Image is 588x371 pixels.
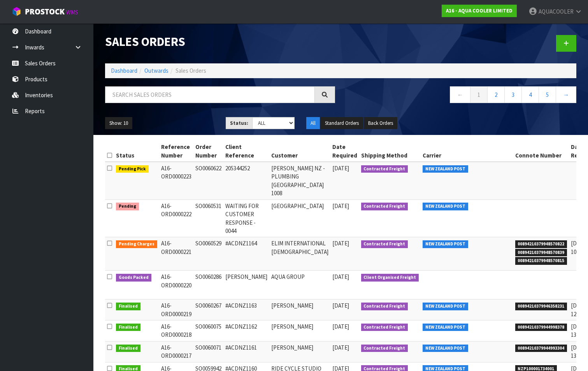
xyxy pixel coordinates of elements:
th: Customer [269,141,330,162]
td: ELIM INTERNATIONAL [DEMOGRAPHIC_DATA] [269,237,330,271]
th: Shipping Method [359,141,421,162]
strong: Status: [230,120,248,126]
td: SO0060529 [193,237,223,271]
td: [PERSON_NAME] NZ - PLUMBING [GEOGRAPHIC_DATA] 1008 [269,162,330,199]
button: Back Orders [364,117,397,129]
span: Goods Packed [116,274,151,282]
td: [GEOGRAPHIC_DATA] [269,199,330,237]
button: All [306,117,320,129]
td: #ACDNZ1164 [223,237,269,271]
span: NEW ZEALAND POST [423,165,468,173]
span: 00894210379948570839 [515,249,567,257]
td: SO0060071 [193,341,223,362]
span: ProStock [25,7,65,17]
span: 00894210379948570815 [515,257,567,265]
input: Search sales orders [105,86,315,103]
a: Dashboard [111,67,137,74]
span: NEW ZEALAND POST [423,240,468,248]
span: Pending Charges [116,240,157,248]
span: Pending [116,203,139,210]
span: [DATE] [332,323,349,330]
span: NEW ZEALAND POST [423,203,468,210]
button: Show: 10 [105,117,132,129]
span: Contracted Freight [361,303,408,310]
span: 00894210379946358231 [515,303,567,310]
th: Client Reference [223,141,269,162]
td: A16-ORD0000222 [159,199,193,237]
th: Connote Number [513,141,569,162]
td: A16-ORD0000217 [159,341,193,362]
th: Order Number [193,141,223,162]
span: Sales Orders [176,67,206,74]
td: A16-ORD0000223 [159,162,193,199]
small: WMS [66,9,78,16]
img: cube-alt.png [12,7,21,16]
span: [DATE] [332,240,349,247]
td: 205344252 [223,162,269,199]
span: Finalised [116,345,140,352]
span: Finalised [116,324,140,331]
button: Standard Orders [321,117,363,129]
td: #ACDNZ1161 [223,341,269,362]
span: 00894210379944998378 [515,324,567,331]
td: A16-ORD0000219 [159,299,193,320]
span: 00894210379948570822 [515,240,567,248]
td: SO0060267 [193,299,223,320]
span: [DATE] [332,273,349,280]
h1: Sales Orders [105,35,335,49]
span: [DATE] [332,344,349,351]
td: AQUA GROUP [269,271,330,299]
span: NEW ZEALAND POST [423,345,468,352]
td: [PERSON_NAME] [269,341,330,362]
nav: Page navigation [347,86,577,105]
span: 00894210379944993304 [515,345,567,352]
th: Status [114,141,159,162]
td: A16-ORD0000218 [159,320,193,341]
span: AQUACOOLER [539,8,574,15]
span: Contracted Freight [361,203,408,210]
th: Carrier [421,141,513,162]
span: Contracted Freight [361,324,408,331]
span: [DATE] [332,202,349,210]
th: Date Required [330,141,359,162]
span: Contracted Freight [361,165,408,173]
a: 5 [539,86,556,103]
a: → [556,86,576,103]
a: 2 [487,86,505,103]
span: [DATE] [332,302,349,309]
td: [PERSON_NAME] [269,320,330,341]
th: Reference Number [159,141,193,162]
a: 1 [470,86,488,103]
span: NEW ZEALAND POST [423,303,468,310]
td: [PERSON_NAME] [223,271,269,299]
td: WAITING FOR CUSTOMER RESPONSE - 0044 [223,199,269,237]
td: [PERSON_NAME] [269,299,330,320]
td: #ACDNZ1162 [223,320,269,341]
td: A16-ORD0000220 [159,271,193,299]
span: [DATE] [332,164,349,172]
span: Contracted Freight [361,345,408,352]
a: 4 [521,86,539,103]
span: Contracted Freight [361,240,408,248]
td: A16-ORD0000221 [159,237,193,271]
strong: A16 - AQUA COOLER LIMITED [446,7,513,14]
td: SO0060075 [193,320,223,341]
td: SO0060622 [193,162,223,199]
td: SO0060531 [193,199,223,237]
td: SO0060286 [193,271,223,299]
td: #ACDNZ1163 [223,299,269,320]
a: Outwards [144,67,169,74]
a: 3 [504,86,522,103]
span: NEW ZEALAND POST [423,324,468,331]
span: Client Organised Freight [361,274,419,282]
span: Pending Pick [116,165,149,173]
span: Finalised [116,303,140,310]
a: ← [450,86,470,103]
